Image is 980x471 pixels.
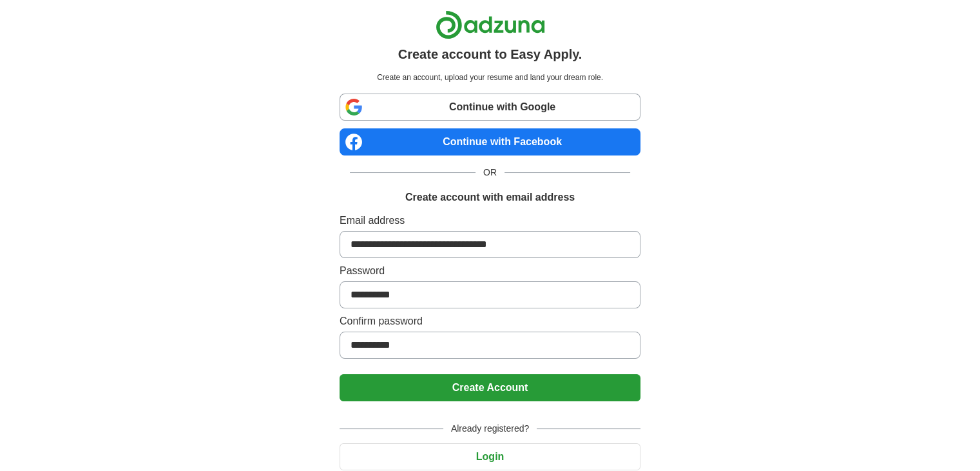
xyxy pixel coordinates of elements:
[340,263,640,279] label: Password
[405,190,575,205] h1: Create account with email address
[340,314,640,329] label: Confirm password
[398,45,582,64] h1: Create account to Easy Apply.
[340,213,640,228] label: Email address
[340,94,640,121] a: Continue with Google
[443,422,537,436] span: Already registered?
[340,443,640,470] button: Login
[340,374,640,401] button: Create Account
[476,166,504,179] span: OR
[342,72,638,83] p: Create an account, upload your resume and land your dream role.
[436,10,545,39] img: Adzuna logo
[340,451,640,462] a: Login
[340,128,640,155] a: Continue with Facebook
